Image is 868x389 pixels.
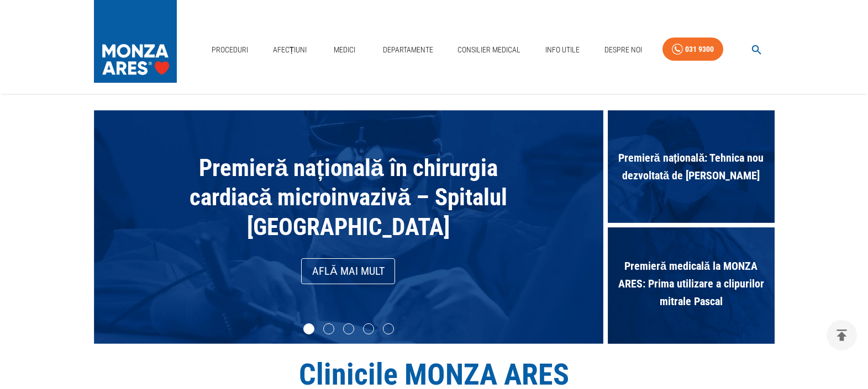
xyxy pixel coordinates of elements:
[541,39,584,61] a: Info Utile
[303,323,314,334] li: slide item 1
[383,323,394,334] li: slide item 5
[600,39,646,61] a: Despre Noi
[608,143,775,190] span: Premieră națională: Tehnica nou dezvoltată de [PERSON_NAME]
[190,154,508,240] span: Premieră națională în chirurgia cardiacă microinvazivă – Spitalul [GEOGRAPHIC_DATA]
[608,110,775,227] div: Premieră națională: Tehnica nou dezvoltată de [PERSON_NAME]
[323,323,334,334] li: slide item 2
[207,39,252,61] a: Proceduri
[685,42,714,56] div: 031 9300
[662,38,723,61] a: 031 9300
[301,258,395,284] a: Află mai mult
[378,39,438,61] a: Departamente
[327,39,362,61] a: Medici
[608,252,775,316] span: Premieră medicală la MONZA ARES: Prima utilizare a clipurilor mitrale Pascal
[343,323,354,334] li: slide item 3
[608,227,775,344] div: Premieră medicală la MONZA ARES: Prima utilizare a clipurilor mitrale Pascal
[363,323,374,334] li: slide item 4
[453,39,525,61] a: Consilier Medical
[269,39,312,61] a: Afecțiuni
[827,320,857,350] button: delete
